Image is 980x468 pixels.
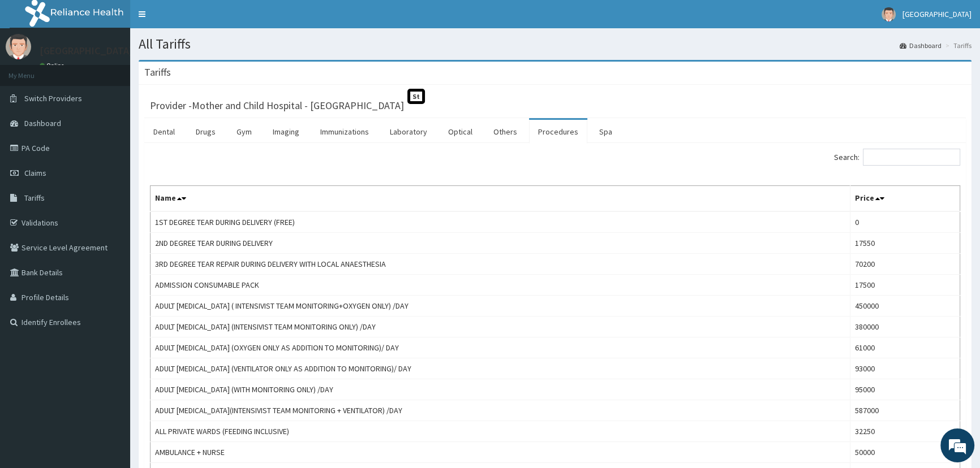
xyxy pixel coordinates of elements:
[902,9,972,19] span: [GEOGRAPHIC_DATA]
[882,7,896,21] img: User Image
[24,118,61,128] span: Dashboard
[151,358,850,379] td: ADULT [MEDICAL_DATA] (VENTILATOR ONLY AS ADDITION TO MONITORING)/ DAY
[264,120,308,144] a: Imaging
[144,67,171,77] h3: Tariffs
[6,309,216,348] textarea: Type your message and hit 'Enter'
[850,442,960,463] td: 50000
[834,149,960,166] label: Search:
[151,296,850,317] td: ADULT [MEDICAL_DATA] ( INTENSIVIST TEAM MONITORING+OXYGEN ONLY) /DAY
[484,120,526,144] a: Others
[850,275,960,296] td: 17500
[150,101,404,111] h3: Provider - Mother and Child Hospital - [GEOGRAPHIC_DATA]
[850,186,960,212] th: Price
[66,142,156,257] span: We're online!
[850,254,960,275] td: 70200
[850,296,960,317] td: 450000
[850,358,960,379] td: 93000
[863,149,960,166] input: Search:
[24,168,46,178] span: Claims
[24,193,45,203] span: Tariffs
[151,275,850,296] td: ADMISSION CONSUMABLE PACK
[439,120,482,144] a: Optical
[186,6,213,33] div: Minimize live chat window
[850,379,960,400] td: 95000
[850,233,960,254] td: 17550
[151,421,850,442] td: ALL PRIVATE WARDS (FEEDING INCLUSIVE)
[187,120,225,144] a: Drugs
[40,62,67,70] a: Online
[151,317,850,337] td: ADULT [MEDICAL_DATA] (INTENSIVIST TEAM MONITORING ONLY) /DAY
[151,442,850,463] td: AMBULANCE + NURSE
[151,400,850,421] td: ADULT [MEDICAL_DATA](INTENSIVIST TEAM MONITORING + VENTILATOR) /DAY
[227,120,261,144] a: Gym
[943,41,972,50] li: Tariffs
[151,211,850,233] td: 1ST DEGREE TEAR DURING DELIVERY (FREE)
[151,379,850,400] td: ADULT [MEDICAL_DATA] (WITH MONITORING ONLY) /DAY
[151,254,850,275] td: 3RD DEGREE TEAR REPAIR DURING DELIVERY WITH LOCAL ANAESTHESIA
[311,120,378,144] a: Immunizations
[40,46,133,56] p: [GEOGRAPHIC_DATA]
[900,41,942,50] a: Dashboard
[590,120,621,144] a: Spa
[139,37,972,51] h1: All Tariffs
[24,93,82,103] span: Switch Providers
[6,34,31,59] img: User Image
[850,400,960,421] td: 587000
[850,317,960,337] td: 380000
[529,120,587,144] a: Procedures
[59,63,190,78] div: Chat with us now
[407,89,425,104] span: St
[850,337,960,358] td: 61000
[381,120,436,144] a: Laboratory
[151,233,850,254] td: 2ND DEGREE TEAR DURING DELIVERY
[151,186,850,212] th: Name
[151,337,850,358] td: ADULT [MEDICAL_DATA] (OXYGEN ONLY AS ADDITION TO MONITORING)/ DAY
[850,421,960,442] td: 32250
[144,120,184,144] a: Dental
[21,57,46,85] img: d_794563401_company_1708531726252_794563401
[850,211,960,233] td: 0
